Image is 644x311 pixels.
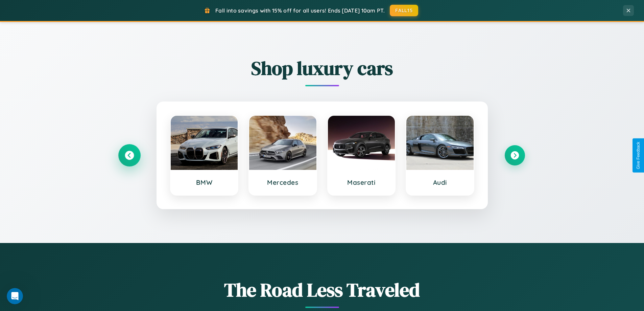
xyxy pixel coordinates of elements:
[413,178,467,186] h3: Audi
[177,178,231,186] h3: BMW
[390,5,418,16] button: FALL15
[7,288,23,304] iframe: Intercom live chat
[119,277,525,303] h1: The Road Less Traveled
[335,178,388,186] h3: Maserati
[215,7,385,14] span: Fall into savings with 15% off for all users! Ends [DATE] 10am PT.
[636,142,641,169] div: Give Feedback
[119,55,525,81] h2: Shop luxury cars
[256,178,310,186] h3: Mercedes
